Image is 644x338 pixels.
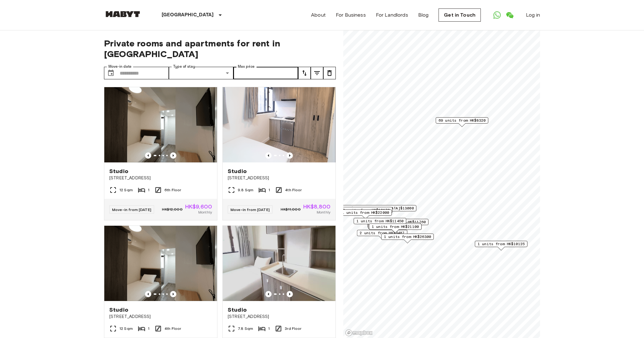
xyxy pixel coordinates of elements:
[228,167,247,175] span: Studio
[287,291,293,297] button: Previous image
[148,187,149,193] span: 1
[104,11,142,17] img: Habyt
[162,11,214,19] p: [GEOGRAPHIC_DATA]
[418,11,429,19] a: Blog
[223,226,335,301] img: Marketing picture of unit HK-01-067-018-01
[336,11,366,19] a: For Business
[228,306,247,314] span: Studio
[119,187,133,193] span: 12 Sqm
[478,241,525,247] span: 1 units from HK$10125
[223,87,335,162] img: Marketing picture of unit HK-01-067-021-01
[109,167,128,175] span: Studio
[170,152,176,159] button: Previous image
[311,67,323,79] button: tune
[491,9,503,21] a: Open WhatsApp
[104,87,217,220] a: Marketing picture of unit HK-01-067-028-01Previous imagePrevious imageStudio[STREET_ADDRESS]12 Sq...
[185,204,212,209] span: HK$9,600
[105,67,117,79] button: Choose date
[342,210,389,215] span: 1 units from HK$22000
[303,204,330,209] span: HK$8,800
[376,11,408,19] a: For Landlords
[173,64,195,69] label: Type of stay
[372,224,419,230] span: 1 units from HK$21100
[112,207,151,212] span: Move-in from [DATE]
[265,152,272,159] button: Previous image
[360,230,404,236] span: 2 units from HK$9487
[369,224,422,233] div: Map marker
[108,64,132,69] label: Move-in date
[268,326,270,331] span: 1
[109,306,128,314] span: Studio
[285,326,301,331] span: 3rd Floor
[333,205,413,211] span: 3 units from [GEOGRAPHIC_DATA]$13000
[475,241,527,251] div: Map marker
[357,230,407,240] div: Map marker
[170,291,176,297] button: Previous image
[343,207,390,213] span: 2 units from HK$10170
[436,117,488,127] div: Map marker
[145,291,151,297] button: Previous image
[119,326,133,331] span: 12 Sqm
[265,291,272,297] button: Previous image
[330,205,416,215] div: Map marker
[228,175,330,181] span: [STREET_ADDRESS]
[109,175,212,181] span: [STREET_ADDRESS]
[356,218,403,224] span: 1 units from HK$11450
[281,207,300,212] span: HK$11,000
[339,209,392,219] div: Map marker
[164,187,181,193] span: 6th Floor
[162,207,182,212] span: HK$12,000
[298,67,311,79] button: tune
[384,234,431,240] span: 1 units from HK$26300
[287,152,293,159] button: Previous image
[238,326,253,331] span: 7.8 Sqm
[148,326,149,331] span: 1
[238,64,255,69] label: Max price
[354,218,406,228] div: Map marker
[340,207,392,217] div: Map marker
[439,8,481,22] a: Get in Touch
[145,152,151,159] button: Previous image
[268,187,270,193] span: 1
[104,226,217,301] img: Marketing picture of unit HK-01-067-019-01
[381,234,434,243] div: Map marker
[228,314,330,320] span: [STREET_ADDRESS]
[104,87,217,162] img: Marketing picture of unit HK-01-067-028-01
[439,118,486,123] span: 69 units from HK$8320
[311,11,326,19] a: About
[317,209,330,215] span: Monthly
[526,11,540,19] a: Log in
[104,38,336,59] span: Private rooms and apartments for rent in [GEOGRAPHIC_DATA]
[345,329,373,336] a: Mapbox logo
[238,187,253,193] span: 9.8 Sqm
[222,87,336,220] a: Marketing picture of unit HK-01-067-021-01Previous imagePrevious imageStudio[STREET_ADDRESS]9.8 S...
[503,9,516,21] a: Open WeChat
[198,209,212,215] span: Monthly
[109,314,212,320] span: [STREET_ADDRESS]
[164,326,181,331] span: 4th Floor
[285,187,302,193] span: 4th Floor
[231,207,270,212] span: Move-in from [DATE]
[323,67,336,79] button: tune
